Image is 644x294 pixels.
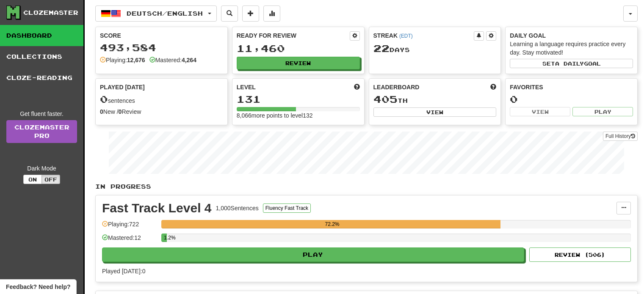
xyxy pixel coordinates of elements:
button: View [510,107,570,116]
p: In Progress [95,182,638,191]
div: 11,460 [237,43,360,54]
button: Off [41,175,60,184]
div: 1.2% [164,234,167,242]
span: Deutsch / English [127,10,203,17]
div: 493,584 [100,42,223,53]
button: Play [572,107,633,116]
div: Ready for Review [237,31,350,40]
button: Add sentence to collection [242,5,259,22]
strong: 0 [119,108,122,115]
div: New / Review [100,107,223,116]
div: Streak [373,31,474,40]
div: Dark Mode [6,164,77,173]
span: 0 [100,93,108,105]
button: Play [102,247,524,262]
button: Review [237,57,360,69]
span: Played [DATE]: 0 [102,268,145,275]
button: On [23,175,42,184]
div: Playing: 722 [102,220,157,234]
strong: 12,676 [127,57,145,63]
div: Playing: [100,56,145,64]
button: Review (506) [529,247,631,262]
div: Favorites [510,83,633,91]
span: a daily [555,60,584,66]
div: Score [100,31,223,40]
button: Seta dailygoal [510,59,633,68]
div: th [373,94,497,105]
div: Mastered: [149,56,196,64]
span: Open feedback widget [6,283,70,291]
span: This week in points, UTC [490,83,496,91]
span: 405 [373,93,398,105]
a: ClozemasterPro [6,120,77,143]
button: Search sentences [221,5,238,22]
div: Day s [373,43,497,54]
button: View [373,107,497,117]
span: Score more points to level up [354,83,360,91]
div: 1,000 Sentences [216,204,259,212]
strong: 0 [100,108,103,115]
button: More stats [263,5,280,22]
div: Mastered: 12 [102,234,157,247]
button: Fluency Fast Track [263,203,311,213]
span: 22 [373,42,390,54]
div: 131 [237,94,360,104]
button: Full History [603,132,638,141]
a: (EDT) [399,33,413,39]
span: Leaderboard [373,83,420,91]
div: Clozemaster [23,8,78,17]
span: Level [237,83,256,91]
div: 8,066 more points to level 132 [237,111,360,120]
button: Deutsch/English [95,5,217,22]
div: sentences [100,94,223,105]
div: Fast Track Level 4 [102,202,212,214]
div: 72.2% [164,220,500,228]
div: Get fluent faster. [6,110,77,118]
strong: 4,264 [182,57,196,63]
div: 0 [510,94,633,104]
div: Learning a language requires practice every day. Stay motivated! [510,40,633,57]
div: Daily Goal [510,31,633,40]
span: Played [DATE] [100,83,145,91]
